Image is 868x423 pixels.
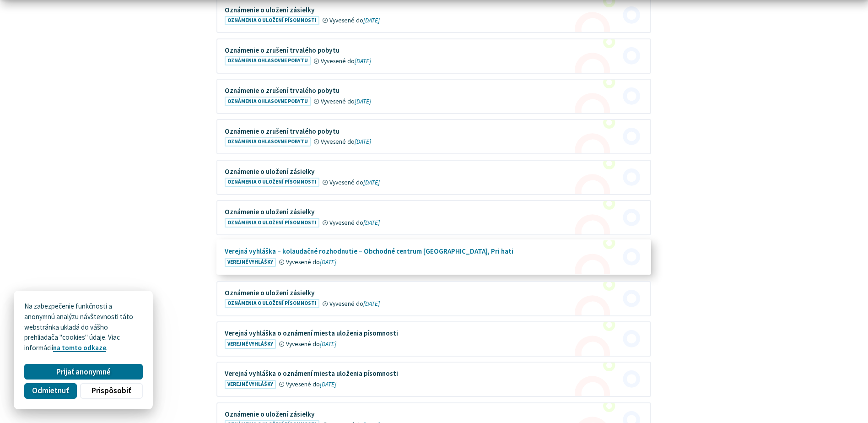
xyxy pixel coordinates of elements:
a: Oznámenie o zrušení trvalého pobytu Oznámenia ohlasovne pobytu Vyvesené do[DATE] [217,120,650,153]
span: Prispôsobiť [92,386,131,396]
p: Na zabezpečenie funkčnosti a anonymnú analýzu návštevnosti táto webstránka ukladá do vášho prehli... [24,301,142,353]
button: Prispôsobiť [80,383,142,399]
a: Oznámenie o uložení zásielky Oznámenia o uložení písomnosti Vyvesené do[DATE] [217,201,650,234]
a: na tomto odkaze [53,343,106,352]
a: Verejná vyhláška – kolaudačné rozhodnutie – Obchodné centrum [GEOGRAPHIC_DATA], Pri hati Verejné ... [217,240,650,274]
a: Oznámenie o uložení zásielky Oznámenia o uložení písomnosti Vyvesené do[DATE] [217,161,650,194]
a: Verejná vyhláška o oznámení miesta uloženia písomnosti Verejné vyhlášky Vyvesené do[DATE] [217,322,650,356]
a: Oznámenie o uložení zásielky Oznámenia o uložení písomnosti Vyvesené do[DATE] [217,282,650,315]
button: Odmietnuť [24,383,76,399]
span: Odmietnuť [32,386,69,396]
a: Verejná vyhláška o oznámení miesta uloženia písomnosti Verejné vyhlášky Vyvesené do[DATE] [217,363,650,396]
span: Prijať anonymné [56,367,111,377]
a: Oznámenie o zrušení trvalého pobytu Oznámenia ohlasovne pobytu Vyvesené do[DATE] [217,80,650,113]
a: Oznámenie o zrušení trvalého pobytu Oznámenia ohlasovne pobytu Vyvesené do[DATE] [217,39,650,73]
button: Prijať anonymné [24,364,142,380]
